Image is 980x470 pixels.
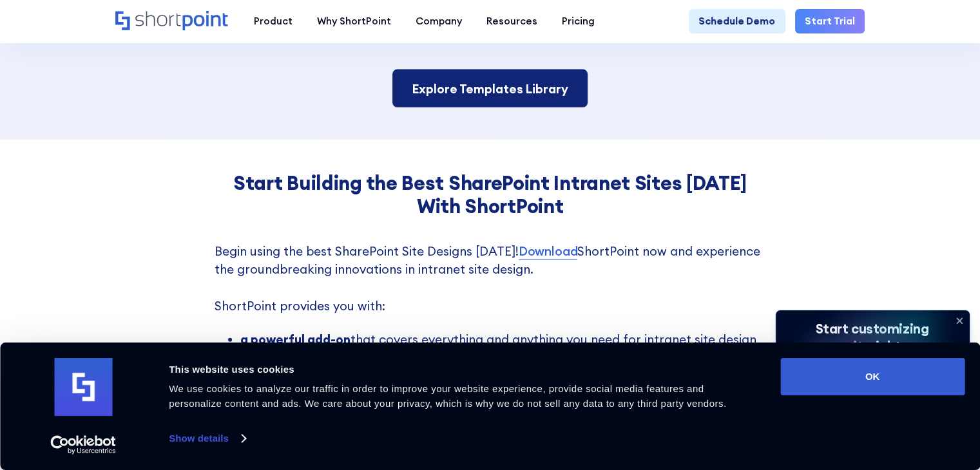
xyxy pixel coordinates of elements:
[242,9,305,33] a: Product
[474,9,550,33] a: Resources
[305,9,403,33] a: Why ShortPoint
[254,14,293,29] div: Product
[403,9,474,33] a: Company
[416,14,462,29] div: Company
[240,330,766,349] li: that covers everything and anything you need for intranet site design
[392,70,588,108] a: Explore Templates Library
[550,9,607,33] a: Pricing
[215,172,766,218] h3: Start Building the Best SharePoint Intranet Sites [DATE] With ShortPoint
[115,11,229,32] a: Home
[169,429,245,448] a: Show details
[486,14,537,29] div: Resources
[562,14,595,29] div: Pricing
[215,242,766,315] p: Begin using the best SharePoint Site Designs [DATE]! ShortPoint now and experience the groundbrea...
[317,14,391,29] div: Why ShortPoint
[689,9,785,33] a: Schedule Demo
[795,9,865,33] a: Start Trial
[27,435,140,455] a: Usercentrics Cookiebot - opens in a new window
[169,383,726,409] span: We use cookies to analyze our traffic in order to improve your website experience, provide social...
[169,362,751,377] div: This website uses cookies
[240,332,351,347] strong: a powerful add-on
[780,358,965,395] button: OK
[54,358,112,416] img: logo
[519,242,577,261] a: Download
